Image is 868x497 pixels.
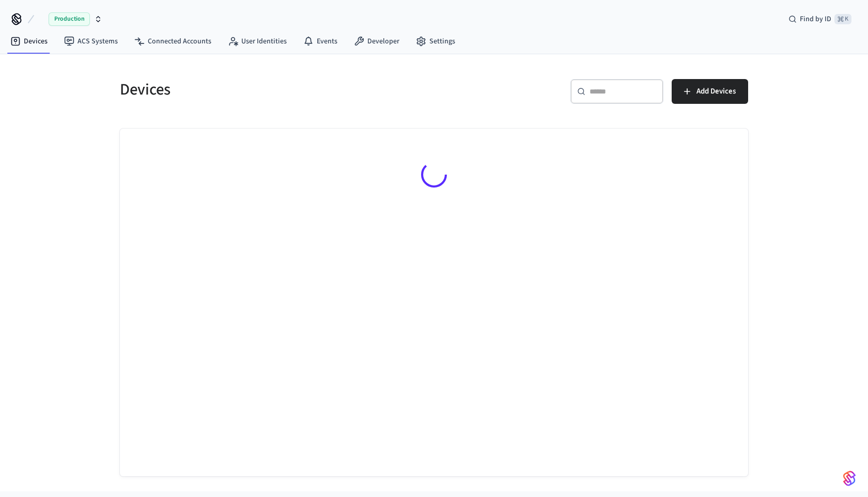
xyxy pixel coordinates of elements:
[800,14,831,24] span: Find by ID
[780,10,860,28] div: Find by ID⌘ K
[295,32,346,51] a: Events
[408,32,463,51] a: Settings
[120,79,428,100] h5: Devices
[220,32,295,51] a: User Identities
[2,32,56,51] a: Devices
[56,32,126,51] a: ACS Systems
[49,12,90,26] span: Production
[834,14,851,24] span: ⌘ K
[346,32,408,51] a: Developer
[843,470,856,487] img: SeamLogoGradient.69752ec5.svg
[672,79,748,104] button: Add Devices
[696,85,736,98] span: Add Devices
[126,32,220,51] a: Connected Accounts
